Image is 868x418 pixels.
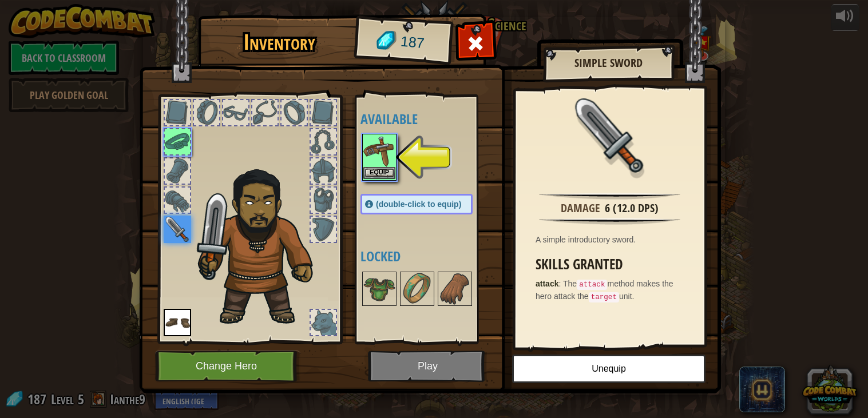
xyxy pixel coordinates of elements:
img: duelist_hair.png [192,161,332,327]
img: hr.png [539,218,680,225]
img: portrait.png [164,216,191,243]
h3: Skills Granted [536,257,689,272]
span: The method makes the hero attack the unit. [536,279,673,301]
span: : [558,279,563,288]
h4: Locked [360,249,496,264]
div: Damage [561,200,600,217]
button: Change Hero [155,351,300,382]
h4: Available [360,112,496,126]
img: portrait.png [363,273,395,305]
span: (double-click to equip) [376,200,461,209]
code: attack [577,280,607,290]
img: portrait.png [401,273,433,305]
button: Unequip [512,355,706,383]
button: Equip [363,167,395,179]
img: portrait.png [363,135,395,167]
div: A simple introductory sword. [536,234,689,245]
div: 6 (12.0 DPS) [605,200,659,217]
img: portrait.png [439,273,471,305]
img: portrait.png [164,309,191,336]
img: hr.png [539,193,680,200]
img: portrait.png [573,98,647,173]
span: 187 [400,31,426,54]
h1: Inventory [206,30,352,54]
h2: Simple Sword [554,57,662,69]
strong: attack [536,279,558,288]
code: target [589,292,619,302]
